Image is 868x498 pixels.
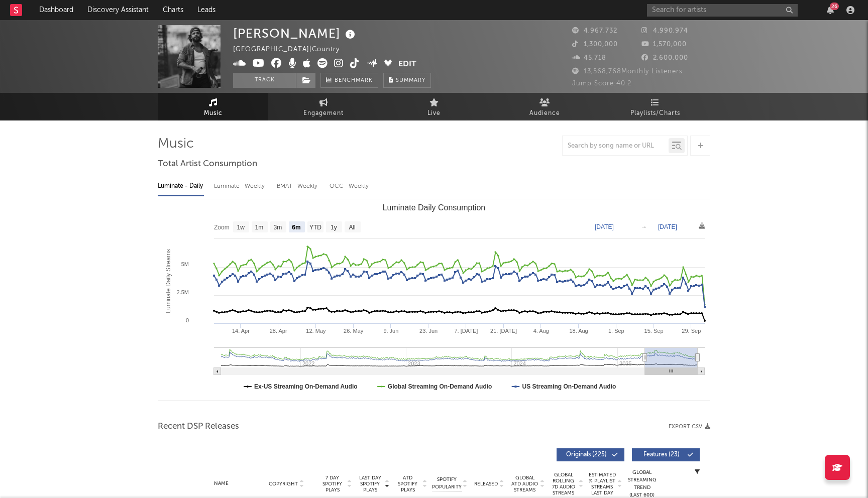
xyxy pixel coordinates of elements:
a: Music [158,93,268,120]
text: 23. Jun [419,328,438,334]
text: 12. May [306,328,326,334]
text: 3m [274,224,282,231]
span: Spotify Popularity [432,476,462,491]
a: Benchmark [320,73,378,88]
span: Live [427,107,441,119]
text: 9. Jun [383,328,398,334]
span: Global ATD Audio Streams [511,475,538,493]
span: Copyright [269,481,298,487]
span: 1,570,000 [641,41,687,48]
text: 4. Aug [533,328,549,334]
text: 14. Apr [232,328,250,334]
text: 1. Sep [608,328,624,334]
div: BMAT - Weekly [277,178,319,195]
div: Name [188,480,254,487]
input: Search for artists [647,4,798,17]
div: OCC - Weekly [330,178,370,195]
text: 2.5M [177,289,189,295]
text: [DATE] [595,223,614,230]
a: Audience [489,93,600,120]
span: 45,718 [572,55,606,61]
span: 1,300,000 [572,41,618,48]
text: 1w [237,224,245,231]
span: Summary [396,78,425,83]
text: 6m [292,224,300,231]
text: 29. Sep [682,328,701,334]
svg: Luminate Daily Consumption [158,199,710,400]
a: Live [379,93,489,120]
text: 7. [DATE] [454,328,478,334]
span: Originals ( 225 ) [563,452,609,458]
text: 0 [186,317,189,323]
text: 26. May [344,328,364,334]
span: 7 Day Spotify Plays [319,475,346,493]
span: ATD Spotify Plays [394,475,421,493]
text: → [641,223,647,230]
span: Estimated % Playlist Streams Last Day [588,472,616,496]
text: Global Streaming On-Demand Audio [388,383,492,390]
button: Originals(225) [557,448,624,461]
text: US Streaming On-Demand Audio [522,383,616,390]
span: Playlists/Charts [630,107,680,119]
div: [GEOGRAPHIC_DATA] | Country [233,44,351,56]
text: Zoom [214,224,230,231]
a: Playlists/Charts [600,93,710,120]
span: Total Artist Consumption [158,158,257,170]
text: [DATE] [658,223,677,230]
span: Audience [529,107,560,119]
div: Luminate - Daily [158,178,204,195]
span: Jump Score: 40.2 [572,80,631,87]
span: Released [474,481,498,487]
button: 26 [827,6,834,14]
span: Last Day Spotify Plays [357,475,383,493]
text: 21. [DATE] [490,328,517,334]
span: Music [204,107,223,119]
span: Benchmark [335,75,373,87]
span: 4,967,732 [572,28,617,34]
text: 1y [331,224,337,231]
text: 28. Apr [270,328,287,334]
span: 4,990,974 [641,28,688,34]
input: Search by song name or URL [563,142,669,150]
text: Ex-US Streaming On-Demand Audio [254,383,358,390]
text: YTD [309,224,321,231]
span: Features ( 23 ) [638,452,685,458]
a: Engagement [268,93,379,120]
div: Luminate - Weekly [214,178,267,195]
text: 15. Sep [644,328,664,334]
text: Luminate Daily Consumption [383,203,486,212]
text: 5M [181,261,189,267]
span: 2,600,000 [641,55,688,61]
text: All [349,224,355,231]
span: 13,568,768 Monthly Listeners [572,68,683,75]
span: Engagement [303,107,344,119]
span: Recent DSP Releases [158,421,239,433]
text: 1m [255,224,264,231]
div: [PERSON_NAME] [233,25,358,42]
text: 18. Aug [569,328,588,334]
button: Edit [398,58,416,71]
button: Track [233,73,296,88]
button: Features(23) [632,448,700,461]
button: Export CSV [669,424,710,430]
button: Summary [383,73,431,88]
text: Luminate Daily Streams [165,249,172,313]
span: Global Rolling 7D Audio Streams [550,472,577,496]
div: 26 [830,3,839,10]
